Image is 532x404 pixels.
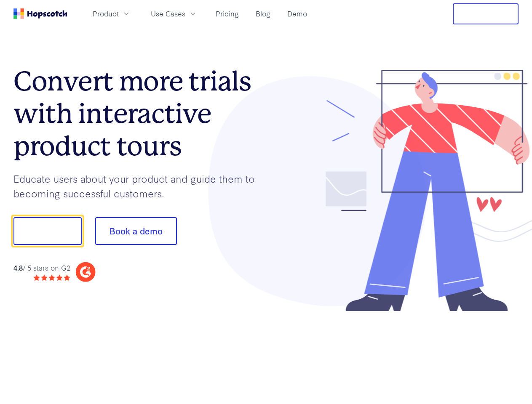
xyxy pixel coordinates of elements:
button: Book a demo [95,217,177,245]
span: Use Cases [151,8,185,19]
button: Product [88,7,136,21]
div: / 5 stars on G2 [13,263,70,273]
strong: 4.8 [13,263,23,272]
button: Free Trial [453,3,519,24]
button: Show me! [13,217,82,245]
a: Blog [252,7,274,21]
p: Educate users about your product and guide them to becoming successful customers. [13,171,266,200]
h1: Convert more trials with interactive product tours [13,65,266,162]
span: Product [93,8,119,19]
a: Pricing [212,7,242,21]
button: Use Cases [146,7,202,21]
a: Home [13,8,67,19]
a: Demo [284,7,310,21]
